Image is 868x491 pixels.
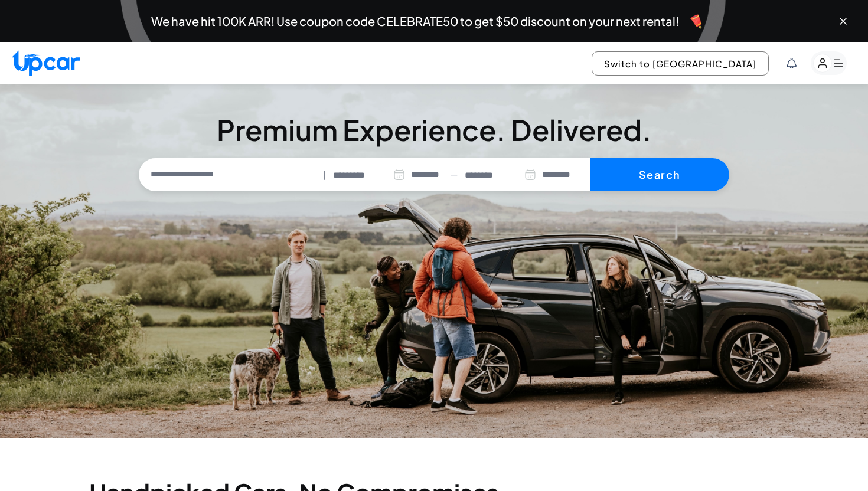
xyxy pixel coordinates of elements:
span: We have hit 100K ARR! Use coupon code CELEBRATE50 to get $50 discount on your next rental! [151,15,679,27]
h3: Premium Experience. Delivered. [139,116,729,144]
button: Search [590,158,729,191]
span: | [323,168,326,182]
button: Close banner [837,15,849,27]
span: — [450,168,458,182]
img: Upcar Logo [12,50,80,76]
button: Switch to [GEOGRAPHIC_DATA] [592,51,769,76]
